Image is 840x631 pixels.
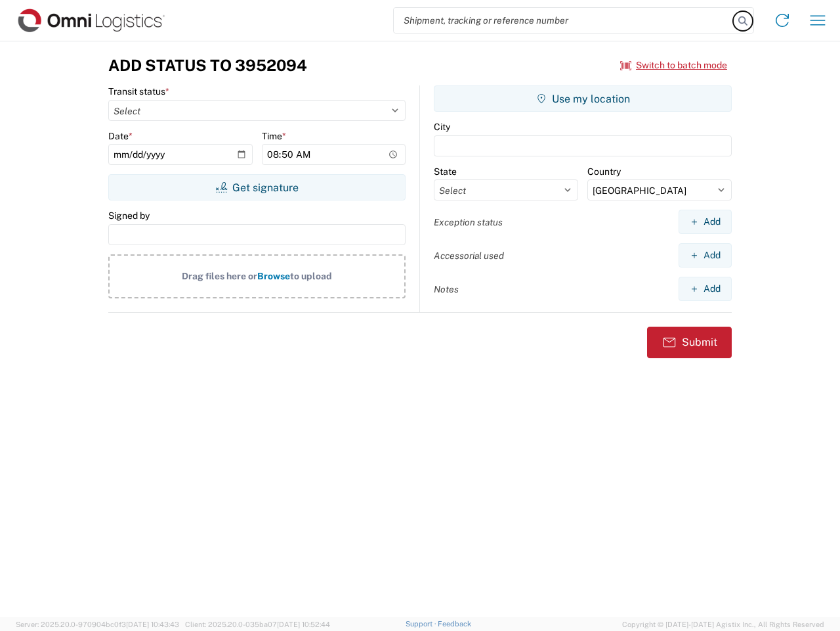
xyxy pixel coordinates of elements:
span: Browse [257,271,290,281]
button: Use my location [434,85,732,112]
label: Time [262,130,286,142]
label: Date [108,130,133,142]
span: to upload [290,271,332,281]
a: Feedback [438,620,471,628]
span: Server: 2025.20.0-970904bc0f3 [16,620,179,628]
span: [DATE] 10:52:44 [277,620,330,628]
label: State [434,166,457,177]
label: Exception status [434,216,503,228]
button: Switch to batch mode [620,55,727,76]
input: Shipment, tracking or reference number [394,8,734,33]
label: Country [587,166,621,177]
label: Accessorial used [434,250,504,262]
h3: Add Status to 3952094 [108,56,307,75]
span: Client: 2025.20.0-035ba07 [185,620,330,628]
label: Transit status [108,85,169,97]
label: Signed by [108,210,150,222]
label: Notes [434,283,459,295]
span: Drag files here or [182,271,257,281]
span: [DATE] 10:43:43 [126,620,179,628]
button: Add [679,210,732,234]
span: Copyright © [DATE]-[DATE] Agistix Inc., All Rights Reserved [622,619,824,630]
button: Add [679,277,732,301]
button: Add [679,243,732,268]
button: Get signature [108,174,406,200]
a: Support [406,620,438,628]
button: Submit [647,327,732,358]
label: City [434,121,450,133]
